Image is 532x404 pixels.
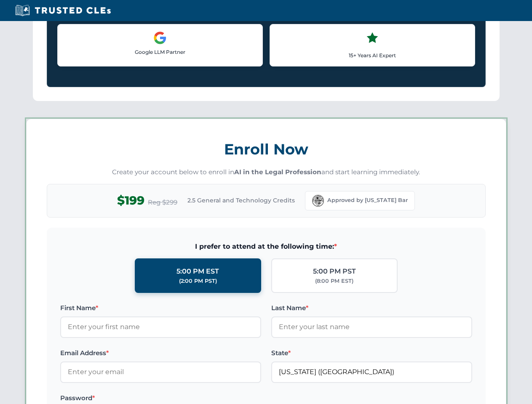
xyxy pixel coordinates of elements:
div: 5:00 PM EST [176,266,219,277]
span: Approved by [US_STATE] Bar [327,196,408,205]
img: Trusted CLEs [13,4,113,17]
div: (2:00 PM PST) [179,277,217,285]
span: 2.5 General and Technology Credits [187,196,295,205]
img: Florida Bar [312,195,324,207]
div: (8:00 PM EST) [315,277,353,285]
strong: AI in the Legal Profession [234,168,321,176]
label: State [271,348,472,358]
p: 15+ Years AI Expert [277,51,468,59]
label: Password [60,393,261,403]
label: Email Address [60,348,261,358]
input: Enter your last name [271,316,472,338]
label: First Name [60,303,261,313]
input: Enter your first name [60,316,261,338]
img: Google [153,31,167,45]
label: Last Name [271,303,472,313]
input: Enter your email [60,361,261,383]
p: Google LLM Partner [64,48,256,56]
h3: Enroll Now [47,136,486,162]
span: $199 [117,191,144,210]
p: Create your account below to enroll in and start learning immediately. [47,167,486,177]
input: Florida (FL) [271,361,472,383]
span: I prefer to attend at the following time: [60,241,472,252]
div: 5:00 PM PST [313,266,356,277]
span: Reg $299 [148,197,177,207]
